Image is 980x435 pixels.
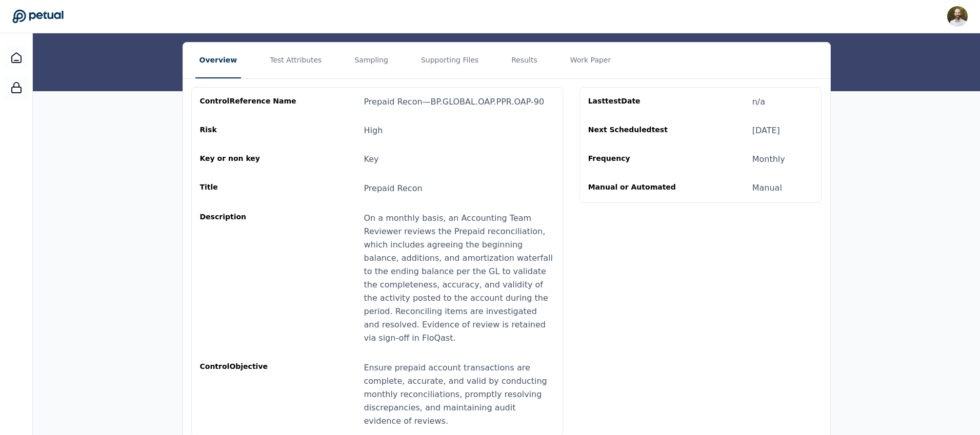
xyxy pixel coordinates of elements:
[200,361,298,428] div: control Objective
[566,43,615,78] button: Work Paper
[200,182,298,195] div: Title
[183,43,830,78] nav: Tabs
[364,183,423,193] span: Prepaid Recon
[588,125,687,137] div: Next Scheduled test
[200,125,298,137] div: Risk
[588,96,687,108] div: Last test Date
[364,96,545,108] div: Prepaid Recon — BP.GLOBAL.OAP.PPR.OAP-90
[200,212,298,345] div: Description
[266,43,326,78] button: Test Attributes
[417,43,483,78] button: Supporting Files
[200,153,298,165] div: Key or non key
[752,125,780,137] div: [DATE]
[588,182,687,194] div: Manual or Automated
[350,43,392,78] button: Sampling
[4,75,29,100] a: SOC
[364,212,554,345] div: On a monthly basis, an Accounting Team Reviewer reviews the Prepaid reconciliation, which include...
[752,96,765,108] div: n/a
[12,9,64,24] a: Go to Dashboard
[364,125,383,137] div: High
[752,153,785,165] div: Monthly
[4,46,29,70] a: Dashboard
[195,43,242,78] button: Overview
[507,43,542,78] button: Results
[588,153,687,165] div: Frequency
[364,153,379,165] div: Key
[364,361,554,428] div: Ensure prepaid account transactions are complete, accurate, and valid by conducting monthly recon...
[752,182,782,194] div: Manual
[200,96,298,108] div: control Reference Name
[947,6,968,27] img: David Coulombe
